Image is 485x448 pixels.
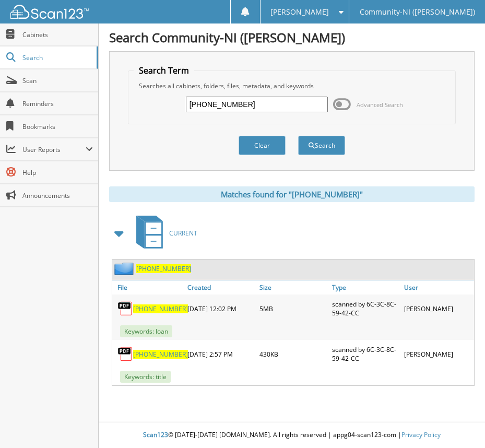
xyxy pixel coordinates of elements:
div: Searches all cabinets, folders, files, metadata, and keywords [134,81,450,90]
div: [PERSON_NAME] [401,343,474,366]
img: scan123-logo-white.svg [10,5,89,19]
a: User [401,280,474,294]
div: [DATE] 2:57 PM [185,343,257,366]
span: Help [22,168,93,177]
h1: Search Community-NI ([PERSON_NAME]) [109,29,475,46]
img: PDF.png [117,346,133,362]
div: [PERSON_NAME] [401,297,474,320]
a: Type [329,280,402,294]
legend: Search Term [134,65,194,76]
span: CURRENT [169,229,197,238]
a: [PHONE_NUMBER] [133,304,188,313]
div: © [DATE]-[DATE] [DOMAIN_NAME]. All rights reserved | appg04-scan123-com | [99,422,485,448]
span: Advanced Search [357,101,403,109]
img: folder2.png [114,262,136,275]
span: Scan123 [143,430,168,439]
span: [PERSON_NAME] [270,9,329,15]
span: Keywords: title [120,371,171,383]
a: Privacy Policy [401,430,441,439]
span: Search [22,53,91,62]
div: 430KB [257,343,329,366]
div: [DATE] 12:02 PM [185,297,257,320]
a: [PHONE_NUMBER] [133,350,188,359]
span: User Reports [22,145,86,154]
div: 5MB [257,297,329,320]
button: Search [298,136,345,155]
span: Reminders [22,99,93,108]
a: Size [257,280,329,294]
img: PDF.png [117,301,133,316]
span: Keywords: loan [120,325,172,337]
span: Cabinets [22,30,93,39]
button: Clear [239,136,286,155]
div: scanned by 6C-3C-8C-59-42-CC [329,297,402,320]
a: [PHONE_NUMBER] [136,264,191,273]
div: Matches found for "[PHONE_NUMBER]" [109,186,475,202]
a: File [112,280,185,294]
span: Community-NI ([PERSON_NAME]) [360,9,475,15]
span: Bookmarks [22,122,93,131]
span: Announcements [22,191,93,200]
a: CURRENT [130,213,197,254]
div: scanned by 6C-3C-8C-59-42-CC [329,343,402,366]
span: Scan [22,76,93,85]
iframe: Chat Widget [433,398,485,448]
a: Created [185,280,257,294]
